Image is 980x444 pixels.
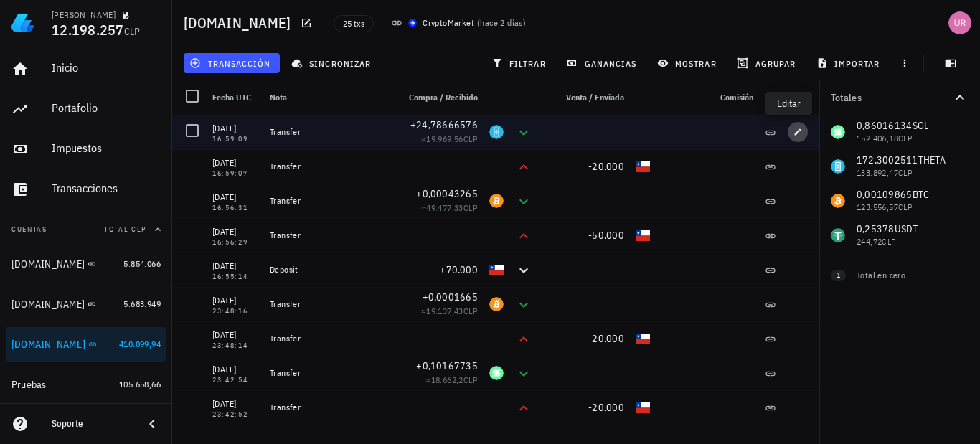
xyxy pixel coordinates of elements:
span: ≈ [421,306,478,316]
button: mostrar [651,53,725,73]
button: sincronizar [286,53,380,73]
a: Portafolio [6,92,166,126]
div: Transfer [270,367,386,379]
div: BTC-icon [489,194,504,208]
div: CLP-icon [636,228,650,242]
span: CLP [463,133,478,144]
a: Impuestos [6,132,166,166]
div: 23:48:16 [212,308,258,315]
div: [DATE] [212,156,258,170]
div: Impuestos [52,141,161,155]
span: sincronizar [294,57,371,69]
span: Nota [270,92,287,103]
div: [DATE] [212,225,258,239]
div: [DATE] [212,362,258,377]
span: ≈ [421,133,478,144]
span: 105.658,66 [119,379,161,389]
span: 5.683.949 [123,298,161,309]
div: 16:59:09 [212,136,258,143]
button: ganancias [560,53,646,73]
button: CuentasTotal CLP [6,212,166,247]
div: Transfer [270,126,386,138]
div: Nota [264,80,392,115]
div: Transfer [270,402,386,413]
div: Fecha UTC [207,80,264,115]
div: Transfer [270,195,386,207]
span: CLP [124,25,141,38]
div: 16:55:14 [212,273,258,280]
div: BTC-icon [489,297,504,311]
div: [DATE] [212,397,258,411]
span: hace 2 días [480,17,522,28]
span: filtrar [494,57,546,69]
span: 19.969,56 [426,133,463,144]
div: Transfer [270,161,386,172]
span: +70.000 [440,263,478,276]
span: ( ) [477,16,526,30]
span: CLP [463,202,478,213]
h1: [DOMAIN_NAME] [184,11,296,34]
div: [DATE] [212,328,258,342]
div: [DOMAIN_NAME] [11,258,85,270]
div: Transfer [270,230,386,241]
div: Comisión [656,80,759,115]
div: [DATE] [212,259,258,273]
div: 23:42:52 [212,411,258,418]
div: 16:56:31 [212,204,258,212]
span: 410.099,94 [119,339,161,349]
span: ganancias [569,57,636,69]
div: CLP-icon [636,400,650,415]
img: CryptoMKT [408,19,417,27]
a: [DOMAIN_NAME] 5.683.949 [6,287,166,321]
div: CryptoMarket [423,16,474,30]
div: Deposit [270,264,386,275]
div: Compra / Recibido [392,80,484,115]
span: Total CLP [104,225,146,234]
span: Fecha UTC [212,92,251,103]
span: +0,0001665 [423,291,479,303]
div: Transfer [270,333,386,344]
span: CLP [463,306,478,316]
div: 16:56:29 [212,239,258,246]
span: -50.000 [588,229,624,242]
span: mostrar [660,57,717,69]
span: +0,00043265 [416,187,478,200]
div: Venta / Enviado [538,80,630,115]
a: Pruebas 105.658,66 [6,367,166,402]
button: importar [810,53,889,73]
div: Pruebas [11,379,47,391]
div: SOL-icon [489,366,504,380]
div: avatar [948,11,971,34]
div: 16:59:07 [212,170,258,177]
div: [PERSON_NAME] [52,9,116,21]
span: Venta / Enviado [566,92,624,103]
div: [DATE] [212,190,258,204]
div: [DOMAIN_NAME] [11,339,85,351]
a: [DOMAIN_NAME] 5.854.066 [6,247,166,281]
span: 5.854.066 [123,258,161,269]
span: 18.662,2 [431,374,463,385]
span: agrupar [740,57,796,69]
div: CLP-icon [636,331,650,346]
button: Totales [819,80,980,115]
div: Inicio [52,61,161,75]
div: Transacciones [52,181,161,195]
div: 23:42:54 [212,377,258,384]
a: [DOMAIN_NAME] 410.099,94 [6,327,166,362]
span: 12.198.257 [52,20,124,39]
span: 49.477,33 [426,202,463,213]
a: Transacciones [6,172,166,207]
span: +0,10167735 [416,359,478,372]
img: LedgiFi [11,11,34,34]
div: Portafolio [52,101,161,115]
div: CLP-icon [636,159,650,174]
span: importar [819,57,880,69]
button: filtrar [486,53,555,73]
span: 1 [837,270,840,281]
div: Soporte [52,418,132,430]
div: Totales [831,93,951,103]
div: Total en cero [857,269,940,282]
span: CLP [463,374,478,385]
span: -20.000 [588,160,624,173]
div: [DATE] [212,121,258,136]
